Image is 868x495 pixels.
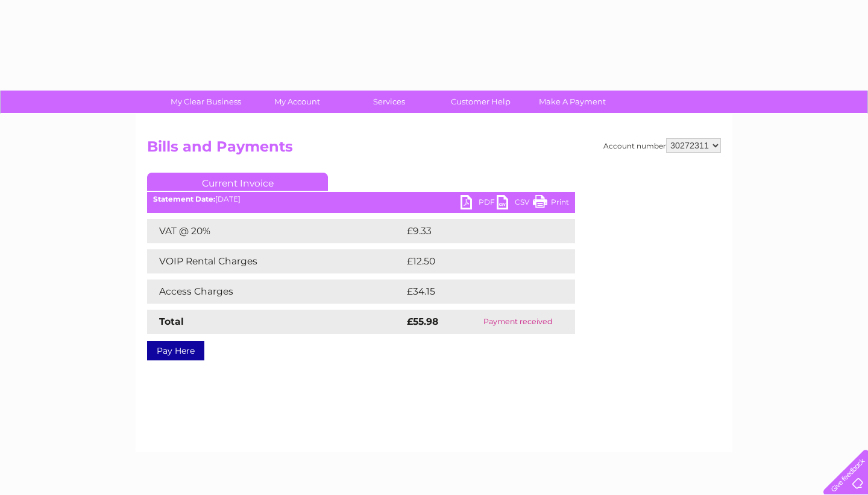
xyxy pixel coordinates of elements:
[339,91,439,113] a: Services
[147,341,204,360] a: Pay Here
[147,195,575,203] div: [DATE]
[404,249,550,273] td: £12.50
[147,279,404,304] td: Access Charges
[159,316,184,327] strong: Total
[603,138,721,153] div: Account number
[404,219,547,243] td: £9.33
[533,195,569,212] a: Print
[147,219,404,243] td: VAT @ 20%
[147,138,721,161] h2: Bills and Payments
[248,91,347,113] a: My Account
[407,316,438,327] strong: £55.98
[431,91,530,113] a: Customer Help
[153,194,215,203] b: Statement Date:
[147,249,404,273] td: VOIP Rental Charges
[461,310,575,334] td: Payment received
[497,195,533,212] a: CSV
[461,195,497,212] a: PDF
[156,91,256,113] a: My Clear Business
[147,173,328,191] a: Current Invoice
[523,91,622,113] a: Make A Payment
[404,279,550,304] td: £34.15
